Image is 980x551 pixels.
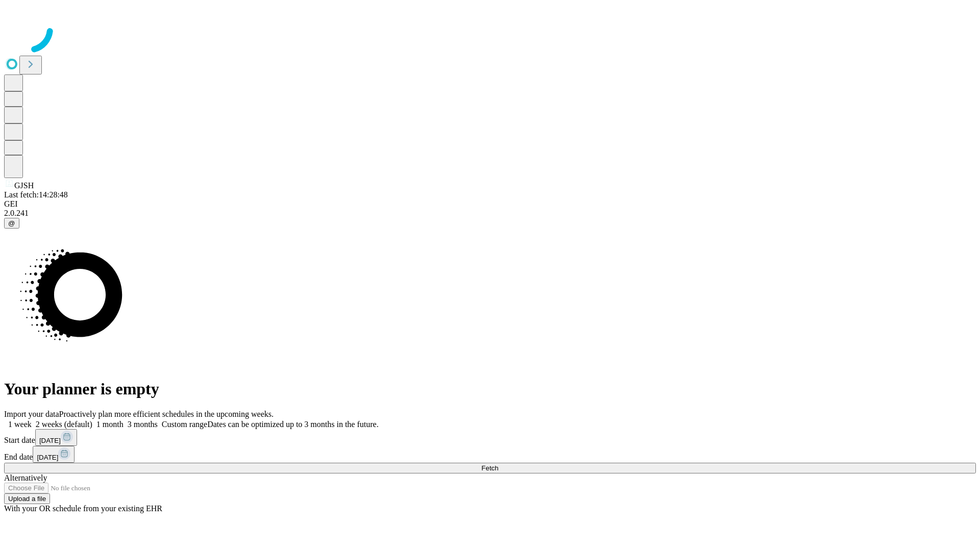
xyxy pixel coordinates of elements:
[33,446,75,463] button: [DATE]
[36,420,92,429] span: 2 weeks (default)
[4,429,976,446] div: Start date
[481,464,498,472] span: Fetch
[37,454,58,461] span: [DATE]
[59,410,274,418] span: Proactively plan more efficient schedules in the upcoming weeks.
[4,218,19,229] button: @
[4,380,976,398] h1: Your planner is empty
[8,219,15,227] span: @
[96,420,124,429] span: 1 month
[162,420,207,429] span: Custom range
[4,209,976,218] div: 2.0.241
[39,437,61,444] span: [DATE]
[128,420,158,429] span: 3 months
[4,190,68,199] span: Last fetch: 14:28:48
[4,199,976,209] div: GEI
[207,420,378,429] span: Dates can be optimized up to 3 months in the future.
[4,473,47,482] span: Alternatively
[4,446,976,463] div: End date
[35,429,77,446] button: [DATE]
[4,463,976,473] button: Fetch
[8,420,32,429] span: 1 week
[4,504,162,513] span: With your OR schedule from your existing EHR
[4,410,59,418] span: Import your data
[14,181,34,190] span: GJSH
[4,493,50,504] button: Upload a file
